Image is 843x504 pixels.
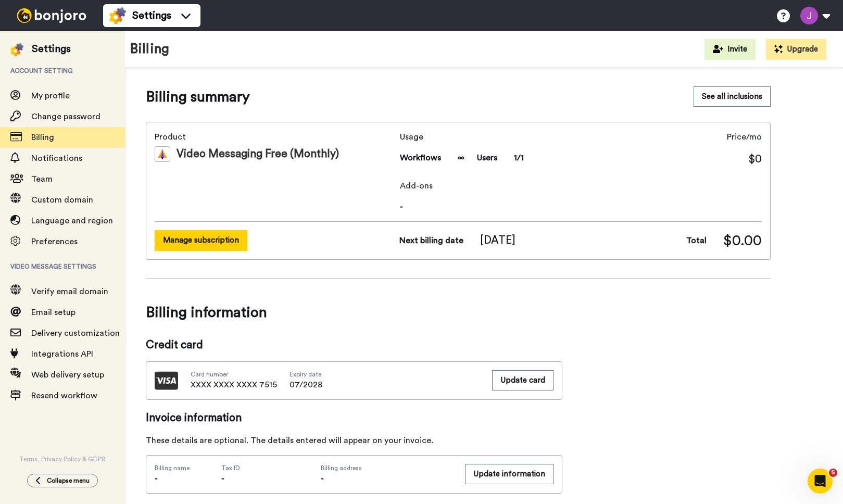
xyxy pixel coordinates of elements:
span: Change password [31,112,100,121]
button: Manage subscription [155,230,247,250]
span: 1/1 [514,152,524,164]
span: - [321,474,324,483]
div: Settings [32,42,71,56]
span: Tax ID [221,464,240,472]
iframe: Intercom live chat [808,469,833,494]
img: bj-logo-header-white.svg [12,8,91,23]
span: Language and region [31,217,113,225]
span: Team [31,175,53,183]
span: Preferences [31,237,78,246]
span: Billing [31,133,54,142]
button: Invite [704,39,756,60]
img: settings-colored.svg [10,43,23,56]
span: - [221,474,224,483]
span: Billing address [321,464,454,472]
span: Price/mo [727,131,762,143]
span: Usage [400,131,524,143]
span: 07/2028 [290,379,322,391]
span: Integrations API [31,350,93,358]
img: vm-color.svg [155,146,170,162]
span: Collapse menu [47,476,90,485]
h1: Billing [130,42,169,57]
span: ∞ [458,152,464,164]
span: Billing information [146,298,771,327]
span: Verify email domain [31,287,108,296]
span: Add-ons [400,180,762,192]
a: Update information [465,464,553,485]
span: Resend workflow [31,392,97,400]
span: Expiry date [290,370,322,379]
button: Collapse menu [27,474,98,487]
button: See all inclusions [694,86,771,107]
span: Users [477,152,497,164]
span: My profile [31,92,70,100]
span: Email setup [31,308,76,317]
img: settings-colored.svg [109,7,126,24]
span: Total [686,234,707,247]
span: [DATE] [480,233,515,248]
button: Update information [465,464,553,484]
span: Web delivery setup [31,371,104,379]
span: Next billing date [399,234,463,247]
span: Card number [191,370,277,379]
span: Credit card [146,337,562,353]
span: $0 [748,152,762,167]
button: Upgrade [766,39,826,60]
span: Invoice information [146,410,562,426]
span: $0.00 [723,230,762,251]
span: 5 [829,469,837,477]
span: Delivery customization [31,329,120,337]
span: Workflows [400,152,441,164]
span: XXXX XXXX XXXX 7515 [191,379,277,391]
span: Settings [132,8,171,23]
span: Product [155,131,396,143]
span: Notifications [31,154,82,162]
span: - [400,200,762,213]
span: Custom domain [31,196,93,204]
span: Billing summary [146,86,250,107]
div: These details are optional. The details entered will appear on your invoice. [146,434,562,447]
span: - [155,474,158,483]
button: Update card [492,370,553,390]
div: Video Messaging Free (Monthly) [155,146,396,162]
span: Billing name [155,464,190,472]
